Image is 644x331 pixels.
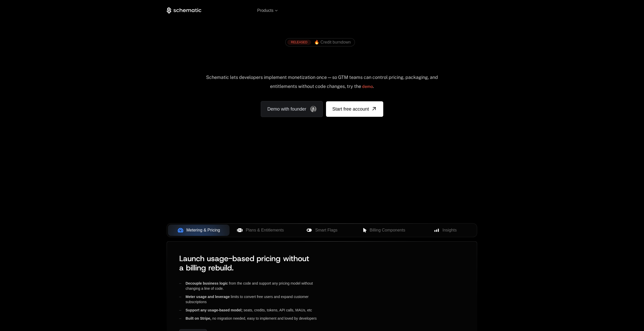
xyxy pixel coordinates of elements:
span: Launch usage-based pricing without a billing rebuild. [179,253,309,273]
span: Metering & Pricing [186,227,220,233]
a: Demo with founder, ,[object Object] [261,101,323,117]
div: no migration needed, easy to implement and loved by developers [179,316,326,321]
div: from the code and support any pricing model without changing a line of code. [179,281,326,291]
span: Products [257,8,273,13]
button: Plans & Entitlements [230,225,291,236]
span: Insights [443,227,457,233]
span: Meter usage and leverage [185,295,230,299]
span: Billing Components [370,227,405,233]
span: Plans & Entitlements [246,227,284,233]
span: Decouple business logic [185,281,228,285]
span: Start free account [332,105,369,113]
button: Insights [414,225,476,236]
img: Founder [310,106,316,112]
span: 🔥 Credit burndown [314,40,351,45]
a: [object Object] [326,101,383,117]
button: Billing Components [353,225,414,236]
button: Metering & Pricing [168,225,230,236]
button: Smart Flags [291,225,353,236]
div: seats, credits, tokens, API calls, MAUs, etc [179,308,326,313]
span: Built on Stripe, [185,316,211,320]
span: Smart Flags [315,227,337,233]
div: Schematic lets developers implement monetization once — so GTM teams can control pricing, packagi... [206,75,438,93]
a: [object Object],[object Object] [287,40,351,45]
div: limits to convert free users and expand customer subscriptions [179,294,326,304]
span: Support any usage-based model; [185,308,242,312]
div: RELEASED [287,40,311,45]
a: demo [362,80,373,93]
